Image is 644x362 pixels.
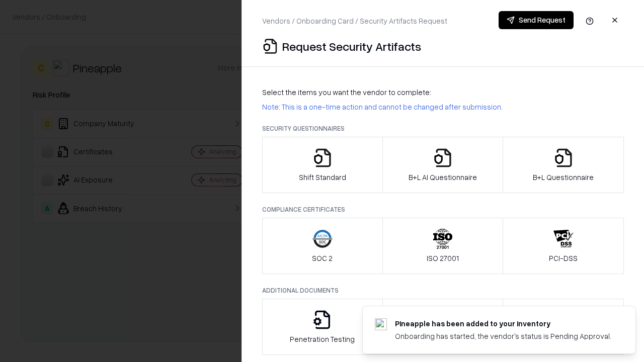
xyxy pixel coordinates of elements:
p: Penetration Testing [290,334,355,344]
button: Penetration Testing [262,299,383,355]
p: Vendors / Onboarding Card / Security Artifacts Request [262,16,447,26]
button: Privacy Policy [382,299,504,355]
button: Data Processing Agreement [503,299,624,355]
p: PCI-DSS [549,253,578,263]
p: Request Security Artifacts [282,38,421,54]
p: SOC 2 [312,253,333,263]
p: B+L AI Questionnaire [409,172,477,183]
p: Shift Standard [299,172,346,183]
button: ISO 27001 [382,218,504,274]
button: SOC 2 [262,218,383,274]
p: Additional Documents [262,286,624,295]
img: pineappleenergy.com [375,318,387,330]
button: Shift Standard [262,137,383,193]
p: ISO 27001 [427,253,459,263]
button: B+L Questionnaire [503,137,624,193]
div: Onboarding has started, the vendor's status is Pending Approval. [395,331,611,341]
p: Compliance Certificates [262,205,624,214]
button: Send Request [499,11,574,29]
div: Pineapple has been added to your inventory [395,318,611,329]
p: Note: This is a one-time action and cannot be changed after submission. [262,102,624,112]
p: Security Questionnaires [262,124,624,133]
button: B+L AI Questionnaire [382,137,504,193]
button: PCI-DSS [503,218,624,274]
p: B+L Questionnaire [533,172,594,183]
p: Select the items you want the vendor to complete: [262,87,624,98]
